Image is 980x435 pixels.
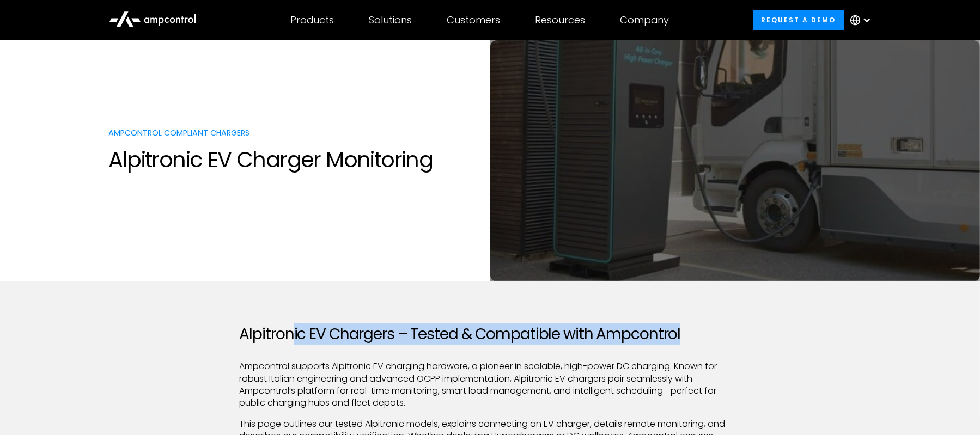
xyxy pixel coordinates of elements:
[290,14,334,26] div: Products
[753,10,844,30] a: Request a demo
[369,14,412,26] div: Solutions
[447,14,500,26] div: Customers
[240,325,741,344] h2: Alpitronic EV Chargers – Tested & Compatible with Ampcontrol
[620,14,669,26] div: Company
[535,14,585,26] div: Resources
[109,146,479,173] h1: Alpitronic EV Charger Monitoring
[109,127,479,138] p: Ampcontrol compliant chargers
[240,360,741,409] p: Ampcontrol supports Alpitronic EV charging hardware, a pioneer in scalable, high-power DC chargin...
